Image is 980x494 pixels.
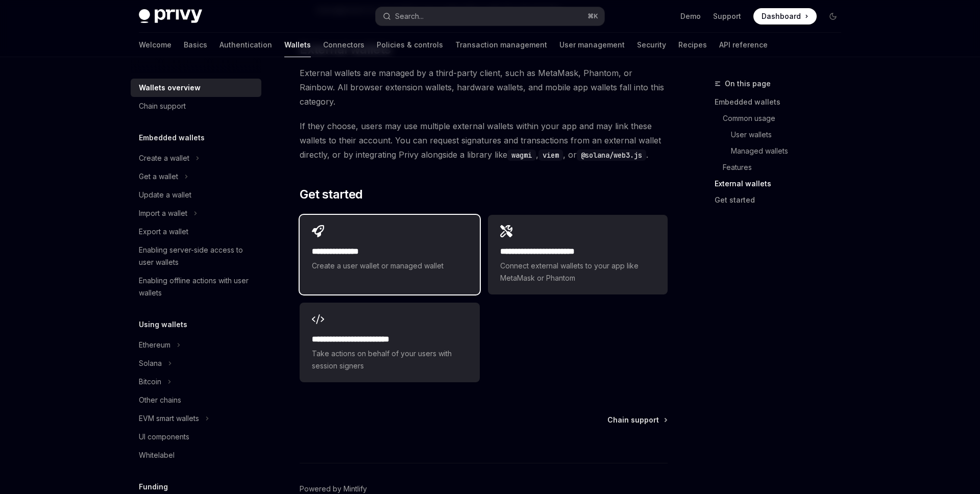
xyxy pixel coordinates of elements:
[753,8,817,24] a: Dashboard
[559,33,625,57] a: User management
[715,192,849,208] a: Get started
[825,8,841,24] button: Toggle dark mode
[284,33,311,57] a: Wallets
[715,176,849,192] a: External wallets
[131,271,261,302] a: Enabling offline actions with user wallets
[139,449,175,461] div: Whitelabel
[637,33,666,57] a: Security
[377,33,443,57] a: Policies & controls
[715,159,849,176] a: Features
[323,33,364,57] a: Connectors
[139,226,188,238] div: Export a wallet
[715,110,849,127] a: Common usage
[184,33,207,57] a: Basics
[300,66,668,109] span: External wallets are managed by a third-party client, such as MetaMask, Phantom, or Rainbow. All ...
[131,241,261,271] a: Enabling server-side access to user wallets
[715,127,849,143] a: User wallets
[538,150,563,161] code: viem
[131,149,261,167] button: Toggle Create a wallet section
[131,428,261,446] a: UI components
[219,33,272,57] a: Authentication
[762,11,801,21] span: Dashboard
[376,7,604,26] button: Open search
[455,33,547,57] a: Transaction management
[131,354,261,373] button: Toggle Solana section
[139,244,255,268] div: Enabling server-side access to user wallets
[139,100,186,112] div: Chain support
[395,10,424,22] div: Search...
[131,336,261,354] button: Toggle Ethereum section
[300,484,367,494] a: Powered by Mintlify
[139,394,181,406] div: Other chains
[300,119,668,162] span: If they choose, users may use multiple external wallets within your app and may link these wallet...
[131,186,261,204] a: Update a wallet
[507,150,536,161] code: wagmi
[715,143,849,159] a: Managed wallets
[131,167,261,186] button: Toggle Get a wallet section
[577,150,646,161] code: @solana/web3.js
[131,373,261,391] button: Toggle Bitcoin section
[139,339,170,351] div: Ethereum
[607,415,667,425] a: Chain support
[139,170,178,183] div: Get a wallet
[139,318,187,331] h5: Using wallets
[139,431,189,443] div: UI components
[131,391,261,409] a: Other chains
[715,94,849,110] a: Embedded wallets
[312,260,467,272] span: Create a user wallet or managed wallet
[300,186,362,203] span: Get started
[680,11,701,21] a: Demo
[139,275,255,299] div: Enabling offline actions with user wallets
[139,357,162,369] div: Solana
[131,446,261,464] a: Whitelabel
[139,376,161,388] div: Bitcoin
[139,9,202,23] img: dark logo
[139,189,191,201] div: Update a wallet
[607,415,659,425] span: Chain support
[139,82,201,94] div: Wallets overview
[713,11,741,21] a: Support
[131,79,261,97] a: Wallets overview
[131,409,261,428] button: Toggle EVM smart wallets section
[139,412,199,425] div: EVM smart wallets
[139,33,171,57] a: Welcome
[719,33,768,57] a: API reference
[131,204,261,223] button: Toggle Import a wallet section
[131,97,261,115] a: Chain support
[312,348,467,372] span: Take actions on behalf of your users with session signers
[139,207,187,219] div: Import a wallet
[725,78,771,90] span: On this page
[500,260,655,284] span: Connect external wallets to your app like MetaMask or Phantom
[139,152,189,164] div: Create a wallet
[587,12,598,20] span: ⌘ K
[678,33,707,57] a: Recipes
[131,223,261,241] a: Export a wallet
[139,132,205,144] h5: Embedded wallets
[139,481,168,493] h5: Funding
